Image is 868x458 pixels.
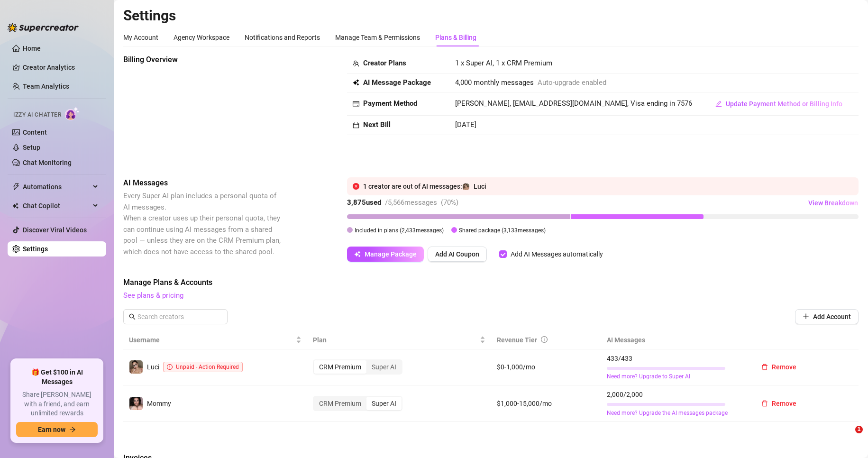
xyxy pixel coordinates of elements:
span: [PERSON_NAME], [EMAIL_ADDRESS][DOMAIN_NAME], Visa ending in 7576 [455,99,692,108]
span: View Breakdown [808,199,858,207]
img: Luci [463,183,469,190]
span: 433 / 433 [607,353,742,364]
img: AI Chatter [65,107,80,120]
span: 4,000 monthly messages [455,77,534,89]
span: Username [129,335,294,345]
span: exclamation-circle [167,364,173,370]
span: 🎁 Get $100 in AI Messages [16,368,98,386]
th: Plan [307,331,491,349]
button: Update Payment Method or Billing Info [708,96,850,111]
a: Need more? Upgrade the AI messages package [607,409,742,418]
span: Unpaid - Action Required [176,364,239,370]
div: My Account [123,32,158,43]
span: Revenue Tier [497,336,537,344]
h2: Settings [123,7,859,25]
button: Add Account [795,309,859,324]
strong: AI Message Package [363,78,431,87]
div: segmented control [313,396,402,411]
img: logo-BBDzfeDw.svg [8,23,79,32]
iframe: Intercom live chat [836,426,859,449]
strong: Payment Method [363,99,417,108]
a: Chat Monitoring [23,159,72,166]
span: thunderbolt [12,183,20,191]
span: calendar [353,122,359,128]
img: Mommy [129,397,143,410]
span: Remove [772,363,796,371]
span: Add AI Coupon [435,250,479,258]
a: Settings [23,245,48,253]
button: Add AI Coupon [428,247,487,262]
span: Shared package ( 3,133 messages) [459,227,546,234]
img: Luci [129,360,143,374]
span: close-circle [353,183,359,190]
span: ( 70 %) [441,198,458,207]
span: [DATE] [455,120,476,129]
span: search [129,313,136,320]
th: Username [123,331,307,349]
div: Add AI Messages automatically [511,249,603,259]
div: Plans & Billing [435,32,476,43]
span: Included in plans ( 2,433 messages) [355,227,444,234]
div: Super AI [366,360,402,374]
a: Team Analytics [23,82,69,90]
div: 1 creator are out of AI messages: [363,181,853,192]
span: Add Account [813,313,851,321]
span: Billing Overview [123,54,283,65]
strong: Next Bill [363,120,391,129]
th: AI Messages [601,331,748,349]
a: See plans & pricing [123,291,183,300]
div: Notifications and Reports [245,32,320,43]
div: segmented control [313,359,402,375]
img: Chat Copilot [12,202,18,209]
span: plus [803,313,809,320]
span: Automations [23,179,90,194]
span: 1 [855,426,863,433]
span: Manage Plans & Accounts [123,277,859,288]
button: Remove [754,359,804,375]
strong: Creator Plans [363,59,406,67]
div: Manage Team & Permissions [335,32,420,43]
span: 1 x Super AI, 1 x CRM Premium [455,59,552,67]
span: Auto-upgrade enabled [538,77,606,89]
span: AI Messages [123,177,283,189]
button: Earn nowarrow-right [16,422,98,437]
input: Search creators [137,311,214,322]
button: Remove [754,396,804,411]
span: team [353,60,359,67]
a: Discover Viral Videos [23,226,87,234]
span: Remove [772,400,796,407]
span: Plan [313,335,478,345]
a: Home [23,45,41,52]
a: Content [23,128,47,136]
a: Setup [23,144,40,151]
div: CRM Premium [314,397,366,410]
span: Chat Copilot [23,198,90,213]
span: Luci [147,363,159,371]
span: 2,000 / 2,000 [607,389,742,400]
span: edit [715,101,722,107]
div: Super AI [366,397,402,410]
span: credit-card [353,101,359,107]
span: arrow-right [69,426,76,433]
span: Luci [474,183,486,190]
span: delete [761,400,768,407]
button: Manage Package [347,247,424,262]
span: Update Payment Method or Billing Info [726,100,842,108]
span: info-circle [541,336,548,343]
div: Agency Workspace [174,32,229,43]
span: Every Super AI plan includes a personal quota of AI messages. When a creator uses up their person... [123,192,281,256]
span: Mommy [147,400,171,407]
a: Creator Analytics [23,60,99,75]
span: Manage Package [365,250,417,258]
span: delete [761,364,768,370]
a: Need more? Upgrade to Super AI [607,372,742,381]
span: Share [PERSON_NAME] with a friend, and earn unlimited rewards [16,390,98,418]
td: $0-1,000/mo [491,349,602,386]
span: Izzy AI Chatter [13,110,61,119]
span: Earn now [38,426,65,433]
span: / 5,566 messages [385,198,437,207]
strong: 3,875 used [347,198,381,207]
td: $1,000-15,000/mo [491,385,602,422]
button: View Breakdown [808,195,859,211]
div: CRM Premium [314,360,366,374]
